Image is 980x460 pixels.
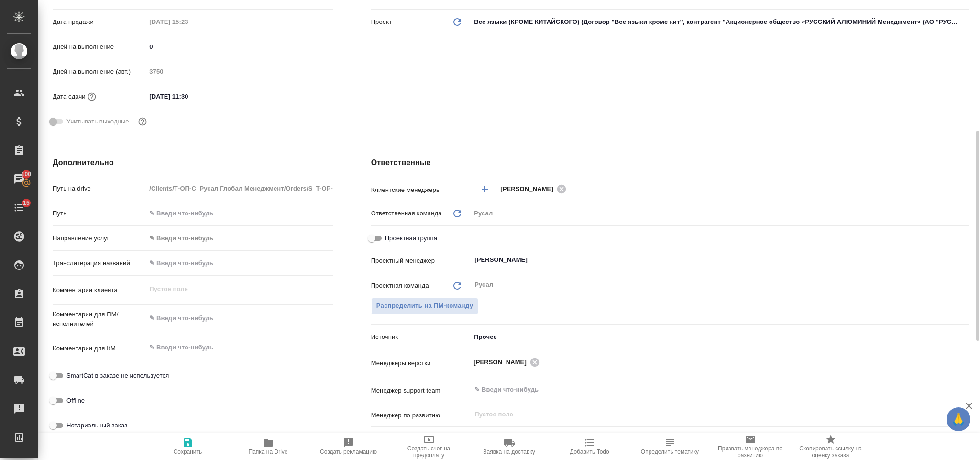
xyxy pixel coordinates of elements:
p: Направление услуг [53,234,146,243]
p: Комментарии клиента [53,285,146,295]
div: [PERSON_NAME] [500,183,569,195]
span: 100 [16,169,37,179]
h4: Дополнительно [53,157,333,168]
p: Менеджеры верстки [371,359,471,368]
p: Менеджер support team [371,386,471,395]
span: SmartCat в заказе не используется [66,371,169,381]
p: Транслитерация названий [53,258,146,268]
span: Нотариальный заказ [66,421,127,430]
button: Добавить Todo [550,433,630,460]
span: Сохранить [174,449,202,455]
p: Дней на выполнение (авт.) [53,67,146,77]
a: 100 [2,167,36,191]
div: Русал [471,205,969,222]
button: Если добавить услуги и заполнить их объемом, то дата рассчитается автоматически [86,90,98,103]
p: Путь [53,209,146,218]
button: Выбери, если сб и вс нужно считать рабочими днями для выполнения заказа. [136,115,149,128]
button: Open [964,389,966,391]
span: Создать счет на предоплату [395,445,463,459]
span: 15 [17,198,35,208]
span: В заказе уже есть ответственный ПМ или ПМ группа [371,298,479,314]
span: Offline [66,396,85,405]
div: ✎ Введи что-нибудь [146,230,332,247]
button: 🙏 [947,407,970,431]
button: Open [964,259,966,261]
input: Пустое поле [473,409,947,420]
p: Путь на drive [53,184,146,193]
span: Проектная группа [385,234,437,243]
button: Определить тематику [630,433,710,460]
p: Дата сдачи [53,92,86,101]
h4: Ответственные [371,157,969,168]
button: Создать счет на предоплату [389,433,469,460]
div: Все языки (КРОМЕ КИТАЙСКОГО) (Договор "Все языки кроме кит", контрагент "Акционерное общество «РУ... [471,14,969,30]
a: 15 [2,196,36,220]
span: 🙏 [950,409,967,429]
span: Заявка на доставку [483,449,535,455]
span: Папка на Drive [249,449,288,455]
button: Призвать менеджера по развитию [710,433,791,460]
span: Скопировать ссылку на оценку заказа [796,445,865,459]
input: ✎ Введи что-нибудь [146,40,332,54]
span: [PERSON_NAME] [500,184,559,194]
p: Проектный менеджер [371,256,471,266]
input: ✎ Введи что-нибудь [146,90,230,103]
span: Определить тематику [641,449,699,455]
button: Добавить менеджера [473,178,496,201]
p: Проектная команда [371,281,429,291]
p: Клиентские менеджеры [371,185,471,195]
p: Комментарии для КМ [53,344,146,353]
button: Папка на Drive [228,433,308,460]
p: Проект [371,17,392,27]
input: ✎ Введи что-нибудь [146,206,332,220]
p: Менеджер по развитию [371,411,471,420]
span: Распределить на ПМ-команду [376,301,473,312]
input: Пустое поле [146,15,230,29]
p: Ответственная команда [371,209,442,218]
input: ✎ Введи что-нибудь [473,384,935,395]
button: Open [964,361,966,363]
div: ✎ Введи что-нибудь [149,234,321,243]
button: Скопировать ссылку на оценку заказа [791,433,871,460]
input: Пустое поле [146,181,332,195]
button: Заявка на доставку [469,433,550,460]
input: Пустое поле [146,65,332,79]
div: [PERSON_NAME] [473,356,542,368]
button: Open [964,188,966,190]
p: Комментарии для ПМ/исполнителей [53,310,146,329]
span: Создать рекламацию [320,449,377,455]
p: Дней на выполнение [53,42,146,52]
p: Источник [371,332,471,342]
span: Учитывать выходные [66,117,129,126]
span: Добавить Todo [570,449,609,455]
button: Распределить на ПМ-команду [371,298,479,314]
p: Дата продажи [53,17,146,27]
input: ✎ Введи что-нибудь [146,256,332,270]
span: [PERSON_NAME] [473,358,532,367]
button: Сохранить [148,433,228,460]
span: Призвать менеджера по развитию [716,445,785,459]
div: Прочее [471,329,969,345]
button: Создать рекламацию [308,433,389,460]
